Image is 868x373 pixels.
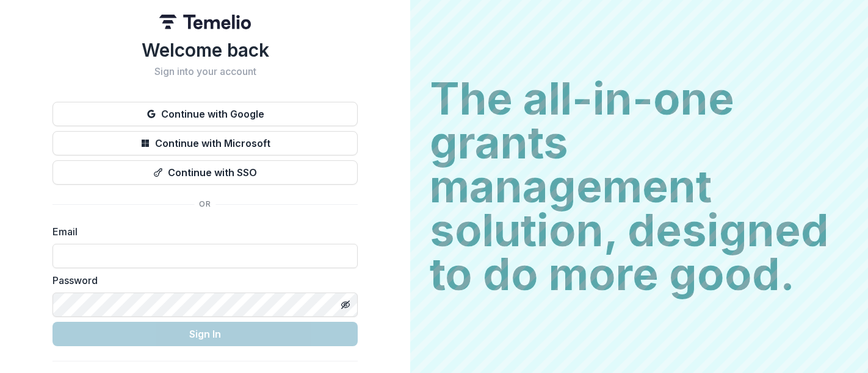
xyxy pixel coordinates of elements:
[52,131,358,155] button: Continue with Microsoft
[52,39,358,61] h1: Welcome back
[52,273,350,288] label: Password
[52,322,358,346] button: Sign In
[52,224,350,239] label: Email
[52,160,358,185] button: Continue with SSO
[336,295,355,314] button: Toggle password visibility
[52,66,358,77] h2: Sign into your account
[159,15,251,29] img: Temelio
[52,102,358,126] button: Continue with Google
